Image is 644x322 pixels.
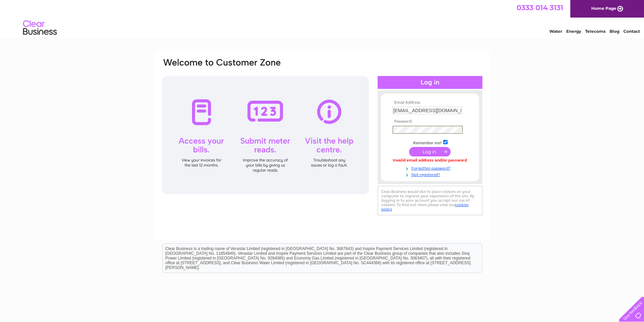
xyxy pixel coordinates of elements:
[391,139,469,146] td: Remember me?
[549,29,562,34] a: Water
[409,147,451,156] input: Submit
[163,4,482,33] div: Clear Business is a trading name of Verastar Limited (registered in [GEOGRAPHIC_DATA] No. 3667643...
[566,29,581,34] a: Energy
[378,186,482,215] div: Clear Business would like to place cookies on your computer to improve your experience of the sit...
[392,158,468,163] div: Invalid email address and/or password
[392,165,469,171] a: Forgotten password?
[391,100,469,105] th: Email Address:
[381,202,469,212] a: cookies policy
[623,29,640,34] a: Contact
[391,119,469,124] th: Password:
[517,3,563,12] a: 0333 014 3131
[23,18,57,38] img: logo.png
[392,171,469,177] a: Not registered?
[610,29,619,34] a: Blog
[585,29,605,34] a: Telecoms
